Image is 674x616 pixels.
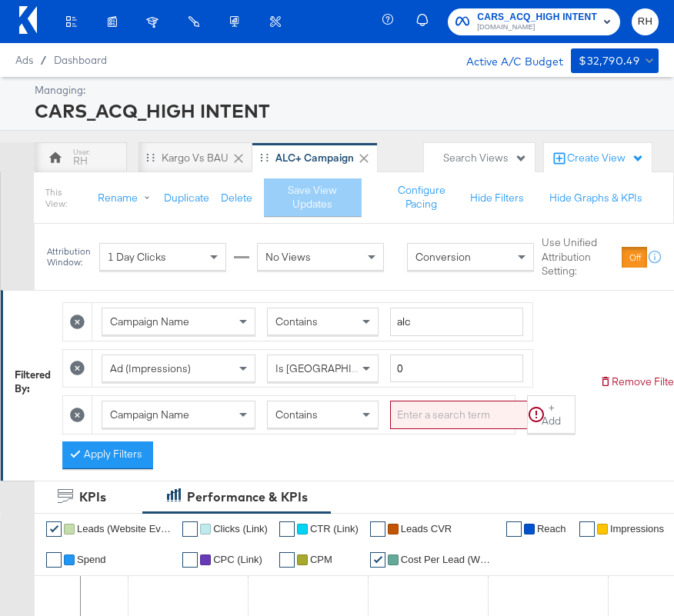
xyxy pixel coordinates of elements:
[73,154,88,168] div: RH
[401,523,452,534] span: Leads CVR
[310,554,332,565] span: CPM
[62,441,153,469] button: Apply Filters
[279,552,295,568] a: ✔
[373,178,470,217] button: Configure Pacing
[275,315,318,328] span: Contains
[110,408,189,421] span: Campaign Name
[279,521,295,537] a: ✔
[448,8,620,35] button: CARS_ACQ_HIGH INTENT[DOMAIN_NAME]
[260,153,269,161] div: Drag to reorder tab
[542,235,616,278] label: Use Unified Attribution Setting:
[275,361,393,375] span: Is [GEOGRAPHIC_DATA]
[579,52,639,71] div: $32,790.49
[450,48,563,72] div: Active A/C Budget
[443,151,527,165] div: Search Views
[54,54,107,66] a: Dashboard
[79,488,106,506] div: KPIs
[77,554,106,565] span: Spend
[46,246,92,268] div: Attribution Window:
[46,552,62,568] a: ✔
[477,9,597,25] span: CARS_ACQ_HIGH INTENT
[579,521,595,537] a: ✔
[390,355,523,383] input: Enter a number
[390,401,548,429] input: Enter a search term
[110,361,191,375] span: Ad (Impressions)
[506,521,522,537] a: ✔
[549,191,642,205] button: Hide Graphs & KPIs
[15,54,33,66] span: Ads
[567,151,644,166] div: Create View
[213,523,268,534] span: Clicks (Link)
[265,250,311,264] span: No Views
[275,408,318,421] span: Contains
[470,191,524,205] button: Hide Filters
[87,185,167,212] button: Rename
[632,8,659,35] button: RH
[146,153,155,161] div: Drag to reorder tab
[15,368,51,396] div: Filtered By:
[370,521,385,537] a: ✔
[182,552,198,568] a: ✔
[571,48,659,73] button: $32,790.49
[390,308,523,336] input: Enter a search term
[164,191,209,205] button: Duplicate
[46,521,62,537] a: ✔
[45,186,81,210] div: This View:
[370,552,385,568] a: ✔
[527,395,576,434] button: + Add
[33,54,54,66] span: /
[162,151,229,165] div: Kargo vs BAU
[610,523,664,534] span: Impressions
[182,521,198,537] a: ✔
[108,250,166,264] span: 1 Day Clicks
[537,523,566,534] span: Reach
[213,554,262,565] span: CPC (Link)
[310,523,359,534] span: CTR (Link)
[35,98,655,124] div: CARS_ACQ_HIGH INTENT
[401,554,495,565] span: Cost Per Lead (Website Events)
[638,13,652,31] span: RH
[77,523,171,534] span: Leads (Website Events)
[221,191,252,205] button: Delete
[187,488,308,506] div: Performance & KPIs
[110,315,189,328] span: Campaign Name
[477,22,597,34] span: [DOMAIN_NAME]
[415,250,471,264] span: Conversion
[35,83,655,98] div: Managing:
[275,151,354,165] div: ALC+ Campaign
